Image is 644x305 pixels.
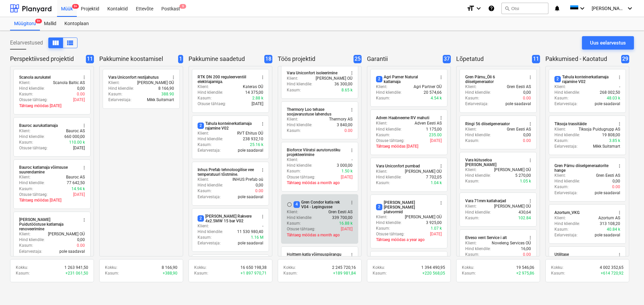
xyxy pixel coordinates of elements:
[198,214,256,223] div: [PERSON_NAME] Rakvere 4x2.5MW 15 bar V02
[67,180,85,186] p: 77 642,50
[53,80,85,86] p: Scanola Baltic AS
[376,220,401,226] p: Hind kliendile :
[287,202,292,207] span: Märgi tehtuks
[19,249,42,254] p: Eelarvestaja :
[287,122,312,128] p: Hind kliendile :
[328,209,353,215] p: Gren Eesti AS
[40,17,60,30] a: Mallid
[316,76,353,81] p: [PERSON_NAME] OÜ
[465,240,477,246] p: Klient :
[376,169,387,174] p: Klient :
[528,75,533,80] span: more_vert
[430,138,442,144] p: [DATE]
[349,148,355,153] span: more_vert
[82,217,87,223] span: more_vert
[619,84,620,90] p: -
[376,132,390,138] p: Kasum :
[554,90,580,95] p: Hind kliendile :
[287,221,301,226] p: Kasum :
[376,115,429,121] div: Adven Haabneeme RV mahuti
[287,148,345,157] div: Bioforce Viiratsi aurutorustiku projekteerimine
[73,97,85,103] p: [DATE]
[341,174,353,180] p: [DATE]
[465,95,479,101] p: Kasum :
[260,75,265,80] span: more_vert
[287,168,301,174] p: Kasum :
[429,132,442,138] p: 235.00
[19,174,31,180] p: Klient :
[554,84,566,90] p: Klient :
[554,75,613,84] div: Tahula konteinerkatlamaja rajamine V02
[609,138,620,144] p: 3.85 k
[293,200,345,209] div: Gren Condor katla rek V04 - Lepingusse
[198,131,209,136] p: Klient :
[554,95,569,101] p: Kasum :
[438,200,444,206] span: more_vert
[405,169,442,174] p: [PERSON_NAME] OÜ
[341,168,353,174] p: 1.50 k
[376,200,434,214] div: [PERSON_NAME] [PERSON_NAME] platvormid
[66,39,74,47] span: Kuva veergudena
[337,122,353,128] p: 3 840,00
[287,70,337,76] div: Vara Uniconfort isoleerimine
[198,182,223,188] p: Hind kliendile :
[504,6,510,11] span: search
[108,86,134,91] p: Hind kliendile :
[354,55,362,63] span: 25
[465,167,477,173] p: Klient :
[77,243,85,248] p: 0.00
[595,232,620,238] p: pole saadaval
[137,80,174,86] p: [PERSON_NAME] OÜ
[260,167,265,173] span: more_vert
[426,220,442,226] p: 3 925,00
[287,209,298,215] p: Klient :
[19,97,48,103] p: Otsuse tähtaeg :
[108,75,159,80] div: Vara Uniconfort restijahutus
[617,75,622,80] span: more_vert
[438,163,444,169] span: more_vert
[376,180,390,186] p: Kasum :
[198,123,204,129] span: 2
[376,231,405,237] p: Otsuse tähtaeg :
[465,132,491,138] p: Hind kliendile :
[617,163,622,169] span: more_vert
[545,55,619,63] p: Pakkumised - Kaotatud
[582,36,634,50] button: Uus eelarvestus
[376,84,387,90] p: Klient :
[251,235,263,240] p: 1.16 M
[523,132,531,138] p: 0,00
[250,142,263,148] p: 25.16 k
[198,240,221,246] p: Eelarvestaja :
[238,240,263,246] p: pole saadaval
[238,194,263,200] p: pole saadaval
[593,144,620,149] p: Mikk Suitsmart
[465,178,479,184] p: Kasum :
[528,158,533,163] span: more_vert
[376,144,442,149] p: Tähtaeg möödas [DATE]
[19,140,33,145] p: Kasum :
[507,84,531,90] p: Gren Eesti AS
[147,97,174,103] p: Mikk Suitsmart
[19,80,31,86] p: Klient :
[523,138,531,144] p: 0.00
[465,75,524,84] div: Gren Pärnu_Õli 6 diiselgeneraator
[198,194,221,200] p: Eelarvestaja :
[465,127,477,132] p: Klient :
[376,237,442,243] p: Tähtaeg möödas a year ago
[329,117,353,122] p: Thermory AS
[376,75,434,84] div: Agri Parner Natural katlamaja
[523,95,531,101] p: 0.00
[494,167,531,173] p: [PERSON_NAME] OÜ
[592,6,625,11] span: [PERSON_NAME]
[456,55,529,63] p: Lõpetatud
[278,55,351,63] p: Töös projektid
[287,163,312,168] p: Hind kliendile :
[518,215,531,221] p: 102.84
[10,55,83,63] p: Perspektiivsed projektid
[612,178,620,184] p: 0,00
[198,167,256,177] div: Inhus Prefab tehnoloogilise vee temperatuuri tõstmine.
[189,55,262,63] p: Pakkumine saadetud
[344,128,353,134] p: 0.00
[19,123,58,128] div: Bauroc aurukatlamaja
